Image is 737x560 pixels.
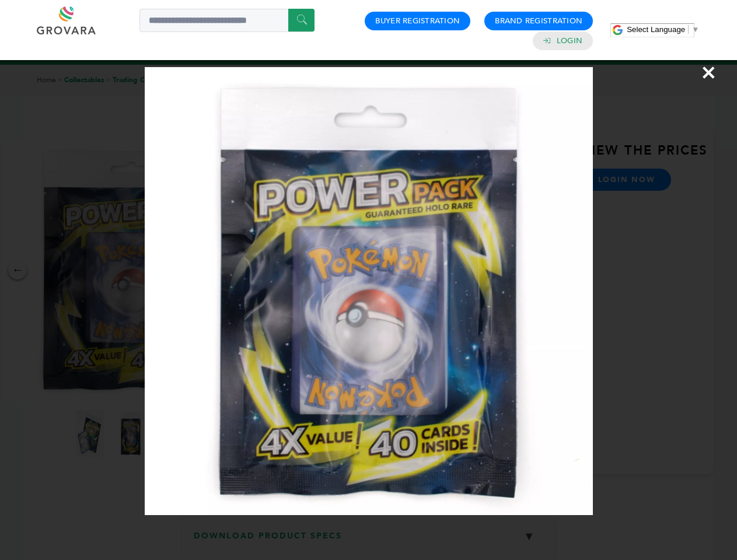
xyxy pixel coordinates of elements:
img: Image Preview [145,67,593,515]
a: Buyer Registration [375,16,460,26]
span: ​ [688,25,689,34]
a: Select Language​ [627,25,699,34]
span: × [701,56,717,89]
a: Brand Registration [495,16,582,26]
a: Login [557,36,582,46]
span: Select Language [627,25,685,34]
input: Search a product or brand... [139,9,315,32]
span: ▼ [691,25,699,34]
